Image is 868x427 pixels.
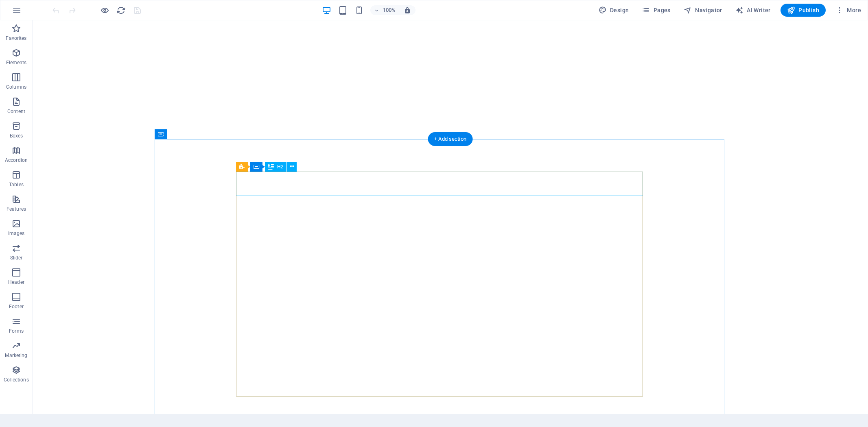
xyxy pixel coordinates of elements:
p: Collections [4,377,28,383]
p: Slider [10,255,23,261]
div: + Add section [428,132,473,146]
span: AI Writer [735,6,771,14]
p: Boxes [10,133,23,139]
p: Tables [9,181,24,188]
p: Accordion [5,157,28,163]
p: Header [8,279,24,285]
span: Pages [642,6,670,14]
p: Content [7,108,25,115]
p: Features [7,206,26,212]
p: Footer [9,303,24,310]
p: Columns [6,84,26,90]
i: On resize automatically adjust zoom level to fit chosen device. [404,7,411,14]
button: Publish [781,4,826,17]
span: Navigator [684,6,722,14]
button: Navigator [680,4,726,17]
button: Click here to leave preview mode and continue editing [100,5,109,15]
button: reload [116,5,126,15]
span: H2 [277,164,283,169]
button: More [832,4,864,17]
h6: 100% [383,5,396,15]
span: Publish [787,6,819,14]
div: Design (Ctrl+Alt+Y) [595,4,632,17]
p: Forms [9,328,24,334]
button: Design [595,4,632,17]
button: AI Writer [732,4,774,17]
i: Reload page [116,6,126,15]
p: Images [8,230,25,237]
span: More [835,6,861,14]
button: Pages [638,4,673,17]
p: Marketing [5,352,27,359]
p: Favorites [6,35,26,41]
p: Elements [6,59,27,66]
button: 100% [370,5,399,15]
span: Design [599,6,629,14]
